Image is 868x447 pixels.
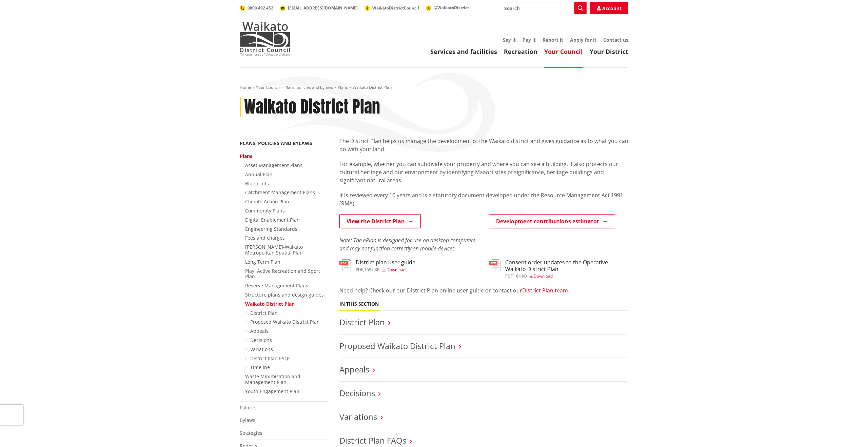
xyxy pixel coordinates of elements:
a: Variations [250,346,273,352]
h3: District plan user guide [356,259,415,266]
a: Apply for it [570,37,596,43]
a: Your Council [256,84,280,90]
a: Plans, policies and bylaws [240,140,312,146]
a: Timeline [250,364,270,370]
a: Long Term Plan [245,259,280,265]
a: Say it [503,37,516,43]
span: 164 KB [514,273,527,279]
a: @WaikatoDistrict [426,5,469,11]
a: Pay it [522,37,536,43]
span: WaikatoDistrictCouncil [372,5,419,11]
span: [EMAIL_ADDRESS][DOMAIN_NAME] [288,5,358,11]
img: document-pdf.svg [489,259,500,271]
a: Decisions [250,337,272,343]
span: pdf [356,267,363,272]
a: Reserve Management Plans [245,282,308,289]
span: 1697 KB [364,267,380,272]
a: Home [240,84,251,90]
a: [EMAIL_ADDRESS][DOMAIN_NAME] [280,5,358,11]
a: Contact us [603,37,628,43]
a: District Plan [250,310,278,316]
a: Appeals [339,364,369,375]
a: Plans [338,84,348,90]
a: District Plan team. [522,287,569,294]
a: Policies [240,404,257,411]
a: Variations [339,411,377,422]
a: Annual Plan [245,171,273,178]
p: It is reviewed every 10 years and is a statutory document developed under the Resource Management... [339,191,628,207]
a: Decisions [339,387,375,399]
a: Youth Engagement Plan [245,388,299,394]
a: Consent order updates to the Operative Waikato District Plan pdf,164 KB Download [489,259,628,278]
h3: Consent order updates to the Operative Waikato District Plan [505,259,628,272]
a: Waikato District Plan [245,301,295,307]
h5: In this section [339,301,379,307]
a: Structure plans and design guides [245,291,324,298]
a: Strategies [240,430,262,436]
a: Climate Action Plan [245,198,289,205]
a: Digital Enablement Plan [245,217,300,223]
nav: breadcrumb [240,85,628,90]
span: pdf [505,273,513,279]
a: Catchment Management Plans [245,189,315,196]
a: Fees and charges [245,235,285,241]
a: District Plan [339,317,385,328]
a: Proposed Waikato District Plan [250,319,320,325]
p: Need help? Check our our District Plan online user guide or contact our [339,286,628,294]
a: WaikatoDistrictCouncil [364,5,419,11]
a: Community Plans [245,207,285,214]
a: Plans, policies and bylaws [284,84,333,90]
a: Services and facilities [430,47,497,56]
span: Waikato District Plan [353,84,392,90]
a: Report it [542,37,563,43]
a: Recreation [504,47,537,56]
a: Plans [240,153,252,159]
a: Play, Active Recreation and Sport Plan [245,268,320,280]
img: Waikato District Council - Te Kaunihera aa Takiwaa o Waikato [240,22,291,56]
img: document-pdf.svg [339,259,351,271]
p: For example, whether you can subdivide your property and where you can site a building. It also p... [339,160,628,184]
a: Account [590,2,628,14]
a: [PERSON_NAME]-Waikato Metropolitan Spatial Plan [245,244,303,256]
a: District Plan FAQs [339,435,406,446]
a: Development contributions estimator [489,214,615,228]
h1: Waikato District Plan [244,97,380,117]
a: Asset Management Plans [245,162,302,168]
a: Proposed Waikato District Plan [339,340,455,351]
a: Blueprints [245,180,269,187]
a: Your Council [544,47,583,56]
a: Engineering Standards [245,226,297,232]
a: Appeals [250,328,269,334]
span: @WaikatoDistrict [434,5,469,11]
p: The District Plan helps us manage the development of the Waikato district and gives guidance as t... [339,137,628,153]
a: Bylaws [240,417,255,423]
a: View the District Plan [339,214,421,228]
a: 0800 492 452 [240,5,273,11]
div: , [356,268,415,272]
input: Search input [500,2,587,14]
a: District Plan FAQs [250,355,291,362]
span: Download [387,267,406,272]
a: Your District [590,47,628,56]
span: 0800 492 452 [248,5,273,11]
a: Waste Minimisation and Management Plan [245,373,300,385]
em: Note: The ePlan is designed for use on desktop computers and may not function correctly on mobile... [339,237,475,252]
a: District plan user guide pdf,1697 KB Download [339,259,415,271]
div: , [505,274,628,278]
span: Download [534,273,553,279]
